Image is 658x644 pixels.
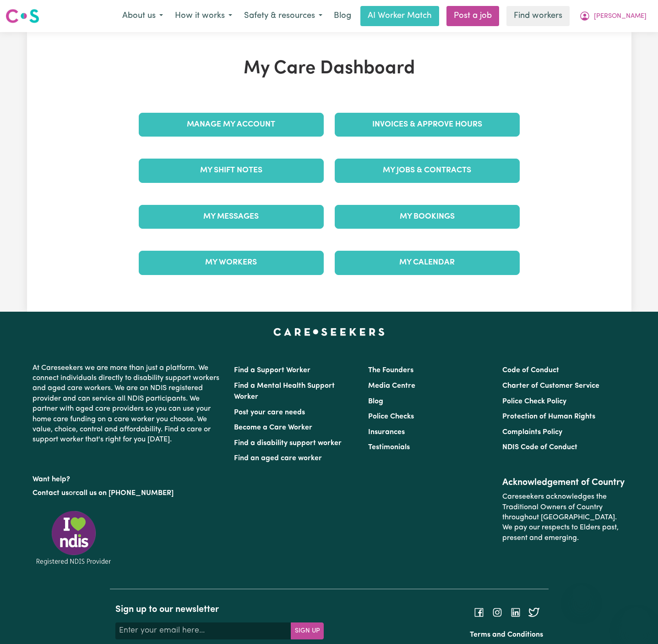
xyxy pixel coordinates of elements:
[510,608,521,616] a: Follow Careseekers on LinkedIn
[368,367,413,374] a: The Founders
[234,409,305,416] a: Post your care needs
[502,444,577,451] a: NDIS Code of Conduct
[139,113,324,137] a: Manage My Account
[33,359,223,449] p: At Careseekers we are more than just a platform. We connect individuals directly to disability su...
[368,382,415,390] a: Media Centre
[470,631,543,638] a: Terms and Conditions
[506,6,570,26] a: Find workers
[5,6,39,27] a: Careseekers logo
[621,607,651,637] iframe: Button to launch messaging window
[573,6,653,26] button: My Account
[473,608,484,616] a: Follow Careseekers on Facebook
[368,413,414,420] a: Police Checks
[446,6,499,26] a: Post a job
[139,251,324,275] a: My Workers
[502,429,562,436] a: Complaints Policy
[234,424,312,431] a: Become a Care Worker
[273,328,385,336] a: Careseekers home page
[234,367,310,374] a: Find a Support Worker
[234,382,335,401] a: Find a Mental Health Support Worker
[572,585,591,604] iframe: Close message
[115,604,324,615] h2: Sign up to our newsletter
[133,58,525,80] h1: My Care Dashboard
[502,382,599,390] a: Charter of Customer Service
[139,205,324,229] a: My Messages
[492,608,503,616] a: Follow Careseekers on Instagram
[115,622,291,639] input: Enter your email here...
[169,6,238,26] button: How it works
[335,159,520,182] a: My Jobs & Contracts
[368,444,410,451] a: Testimonials
[528,608,539,616] a: Follow Careseekers on Twitter
[335,251,520,275] a: My Calendar
[5,8,39,24] img: Careseekers logo
[33,509,115,567] img: Registered NDIS provider
[368,398,383,405] a: Blog
[335,113,520,137] a: Invoices & Approve Hours
[116,6,169,26] button: About us
[368,429,405,436] a: Insurances
[139,159,324,182] a: My Shift Notes
[502,488,625,547] p: Careseekers acknowledges the Traditional Owners of Country throughout [GEOGRAPHIC_DATA]. We pay o...
[502,398,566,405] a: Police Check Policy
[238,6,328,26] button: Safety & resources
[234,455,322,462] a: Find an aged care worker
[33,471,223,484] p: Want help?
[33,490,69,497] a: Contact us
[76,490,174,497] a: call us on [PHONE_NUMBER]
[291,622,324,639] button: Subscribe
[594,11,647,22] span: [PERSON_NAME]
[33,484,223,502] p: or
[502,413,595,420] a: Protection of Human Rights
[234,440,342,447] a: Find a disability support worker
[360,6,439,26] a: AI Worker Match
[335,205,520,229] a: My Bookings
[502,477,625,488] h2: Acknowledgement of Country
[502,367,559,374] a: Code of Conduct
[328,6,357,26] a: Blog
